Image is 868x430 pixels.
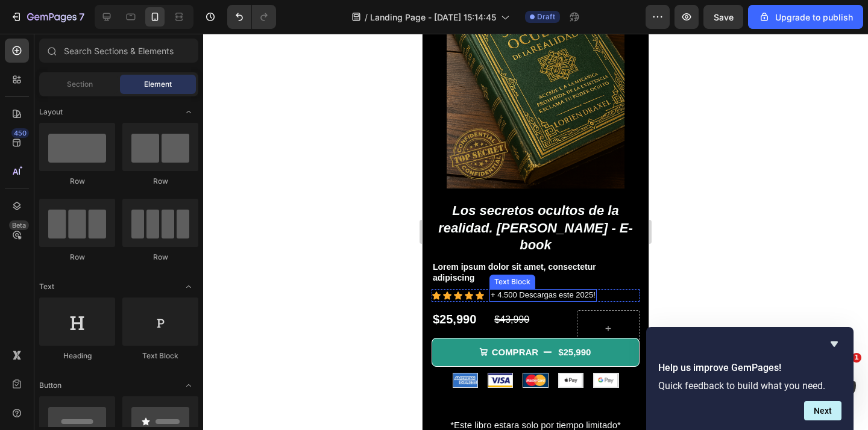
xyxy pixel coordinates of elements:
[804,401,841,420] button: Next question
[423,34,649,430] iframe: Design area
[748,5,863,29] button: Upgrade to publish
[370,11,496,23] span: Landing Page - [DATE] 15:14:45
[144,79,172,90] span: Element
[39,107,63,117] span: Layout
[365,11,368,23] span: /
[79,10,84,24] p: 7
[658,337,841,420] div: Help us improve GemPages!
[227,5,276,29] div: Undo/Redo
[537,11,555,22] span: Draft
[5,5,90,29] button: 7
[658,361,841,375] h2: Help us improve GemPages!
[39,252,115,263] div: Row
[39,39,198,63] input: Search Sections & Elements
[758,11,853,23] div: Upgrade to publish
[39,380,61,391] span: Button
[658,380,841,391] p: Quick feedback to build what you need.
[122,252,198,263] div: Row
[1,383,225,399] p: *Este libro estara solo por tiempo limitado*
[179,277,198,296] span: Toggle open
[39,281,54,292] span: Text
[179,102,198,122] span: Toggle open
[122,351,198,361] div: Text Block
[9,220,29,230] div: Beta
[11,128,29,138] div: 450
[39,351,115,361] div: Heading
[67,79,93,90] span: Section
[703,5,743,29] button: Save
[714,12,734,22] span: Save
[827,337,841,351] button: Hide survey
[39,176,115,187] div: Row
[852,353,861,363] span: 1
[122,176,198,187] div: Row
[179,376,198,395] span: Toggle open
